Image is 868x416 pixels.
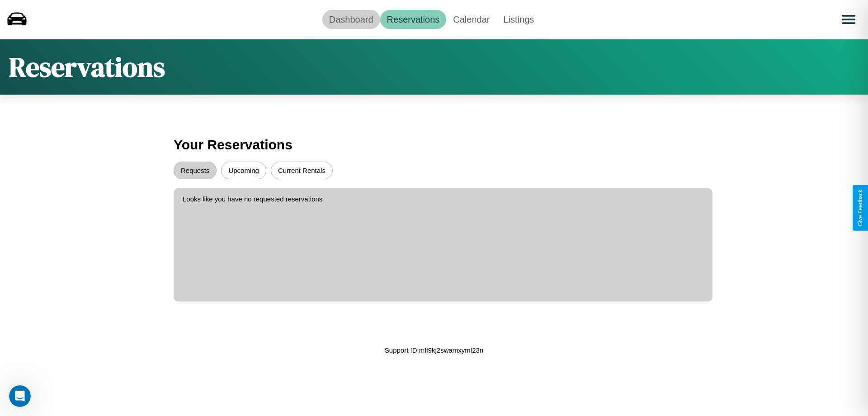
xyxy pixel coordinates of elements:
[385,344,483,356] p: Support ID: mfl9kj2swamxyml23n
[446,10,496,29] a: Calendar
[9,48,165,86] h1: Reservations
[183,193,703,205] p: Looks like you have no requested reservations
[496,10,541,29] a: Listings
[174,133,694,157] h3: Your Reservations
[380,10,447,29] a: Reservations
[857,190,863,226] div: Give Feedback
[836,7,861,32] button: Open menu
[221,162,266,179] button: Upcoming
[9,385,31,407] iframe: Intercom live chat
[322,10,380,29] a: Dashboard
[271,162,333,179] button: Current Rentals
[174,162,217,179] button: Requests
